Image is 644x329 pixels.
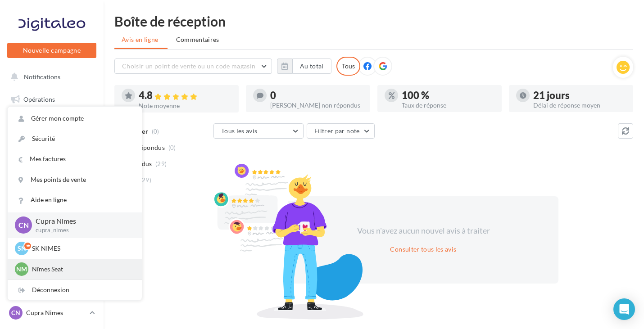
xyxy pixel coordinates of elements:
[386,244,460,255] button: Consulter tous les avis
[5,277,98,304] a: Campagnes DataOnDemand
[5,158,98,177] a: Campagnes
[24,73,60,81] span: Notifications
[18,244,26,253] span: SN
[8,108,142,129] a: Gérer mon compte
[533,102,626,108] div: Délai de réponse moyen
[5,112,98,131] a: Boîte de réception
[613,298,635,320] div: Open Intercom Messenger
[7,304,96,321] a: CN Cupra Nimes
[270,102,363,108] div: [PERSON_NAME] non répondus
[26,308,86,317] p: Cupra Nimes
[8,190,142,210] a: Aide en ligne
[155,160,167,167] span: (29)
[168,144,176,151] span: (0)
[5,225,98,244] a: Calendrier
[5,90,98,109] a: Opérations
[221,127,258,135] span: Tous les avis
[18,220,29,230] span: CN
[36,216,127,226] p: Cupra Nimes
[140,176,151,184] span: (29)
[122,62,255,70] span: Choisir un point de vente ou un code magasin
[533,90,626,100] div: 21 jours
[277,59,331,74] button: Au total
[346,225,501,237] div: Vous n'avez aucun nouvel avis à traiter
[292,59,331,74] button: Au total
[5,247,98,274] a: PLV et print personnalisable
[11,308,20,317] span: CN
[32,244,131,253] p: SK NIMES
[8,280,142,300] div: Déconnexion
[307,123,375,139] button: Filtrer par note
[8,129,142,149] a: Sécurité
[402,90,494,100] div: 100 %
[16,265,27,274] span: Nm
[8,170,142,190] a: Mes points de vente
[7,43,96,58] button: Nouvelle campagne
[123,143,165,152] span: Non répondus
[114,14,633,28] div: Boîte de réception
[5,68,95,86] button: Notifications
[139,90,231,101] div: 4.8
[5,180,98,199] a: Contacts
[402,102,494,108] div: Taux de réponse
[336,57,360,76] div: Tous
[114,59,272,74] button: Choisir un point de vente ou un code magasin
[139,103,231,109] div: Note moyenne
[5,203,98,221] a: Médiathèque
[270,90,363,100] div: 0
[32,265,131,274] p: Nîmes Seat
[213,123,304,139] button: Tous les avis
[8,149,142,169] a: Mes factures
[23,95,55,103] span: Opérations
[36,226,127,234] p: cupra_nimes
[5,135,98,154] a: Visibilité en ligne
[176,35,219,44] span: Commentaires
